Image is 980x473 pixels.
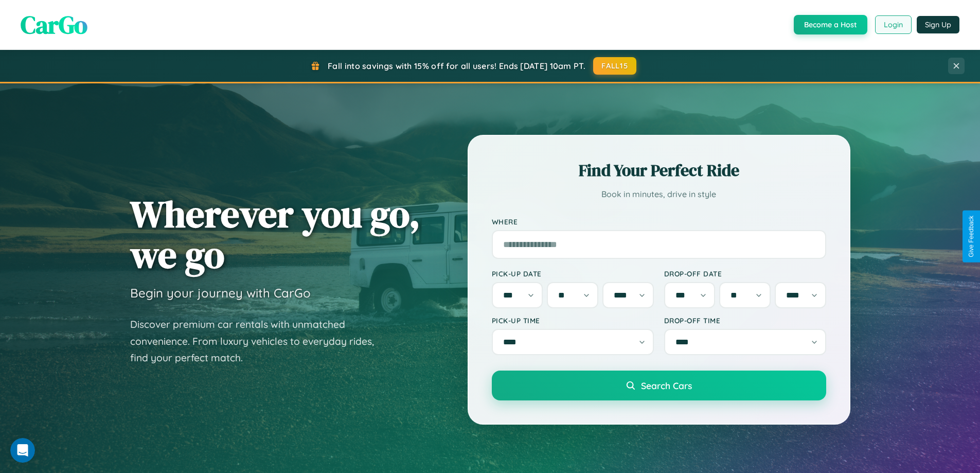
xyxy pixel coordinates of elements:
div: Give Feedback [968,216,975,257]
span: Search Cars [641,380,692,391]
label: Pick-up Date [492,269,654,278]
p: Book in minutes, drive in style [492,187,826,202]
iframe: Intercom live chat [10,438,35,463]
button: Search Cars [492,371,826,400]
label: Drop-off Time [664,316,826,325]
button: FALL15 [593,57,636,75]
label: Pick-up Time [492,316,654,325]
button: Sign Up [917,16,959,33]
button: Become a Host [794,15,867,34]
h2: Find Your Perfect Ride [492,159,826,182]
button: Login [875,15,912,34]
span: CarGo [21,8,87,42]
h1: Wherever you go, we go [130,194,420,275]
p: Discover premium car rentals with unmatched convenience. From luxury vehicles to everyday rides, ... [130,316,387,366]
span: Fall into savings with 15% off for all users! Ends [DATE] 10am PT. [328,61,585,71]
h3: Begin your journey with CarGo [130,285,311,301]
label: Where [492,217,826,226]
label: Drop-off Date [664,269,826,278]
